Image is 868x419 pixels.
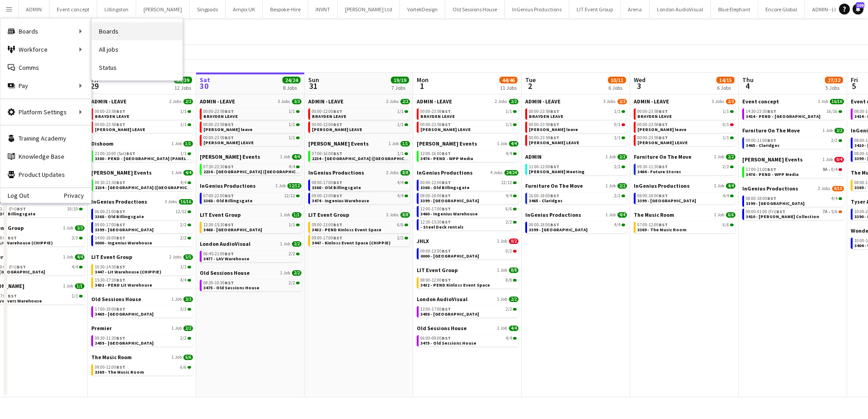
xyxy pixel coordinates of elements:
a: ADMIN - LEAVE3 Jobs2/3 [525,98,627,105]
span: 4/4 [292,154,301,160]
span: 1 Job [823,128,833,133]
a: Comms [0,58,91,77]
a: ADMIN - LEAVE2 Jobs2/2 [417,98,518,105]
span: 00:00-12:00 [420,180,451,185]
span: Helen Smith Events [417,140,477,147]
span: Chris Lane LEAVE [203,140,254,146]
span: BRAYDEN LEAVE [312,113,346,119]
a: Furniture On The Move1 Job2/2 [742,127,844,134]
div: InGenius Productions4 Jobs24/2400:00-12:00BST12/123368 - Old Billingsgate08:00-18:00BST4/43399 - ... [417,169,518,238]
a: 00:00-23:59BST0/1[PERSON_NAME] leave [529,122,625,132]
span: 1 Job [714,183,724,189]
span: BST [442,180,451,185]
span: BST [550,135,559,141]
span: 0/1 [614,122,621,127]
span: BST [225,164,234,170]
a: 07:30-22:30BST4/42234 - [GEOGRAPHIC_DATA] ([GEOGRAPHIC_DATA]) [203,164,300,174]
span: 1/1 [180,122,187,127]
a: 109 [853,4,863,15]
span: 2 Jobs [495,99,507,104]
span: BST [116,180,125,185]
div: Event concept1 Job16/1614:30-23:30BST16/163414 - PEND - [GEOGRAPHIC_DATA] [742,98,844,127]
span: 109 [856,2,864,8]
a: 00:00-23:59BST1/1[PERSON_NAME] LEAVE [529,135,625,145]
span: 00:00-23:59 [203,122,234,127]
span: BST [225,108,234,114]
div: ADMIN - LEAVE2 Jobs2/200:00-23:59BST1/1BRAYDEN LEAVE00:00-23:59BST1/1[PERSON_NAME] LEAVE [417,98,518,140]
span: BST [442,193,451,199]
a: 07:00-22:00BST12/123368 - Old Billingsgate [203,193,300,203]
span: BRAYDEN LEAVE [637,113,672,119]
span: 00:00-23:59 [637,109,668,114]
span: 07:30-22:30 [203,165,234,169]
a: ADMIN - LEAVE2 Jobs2/2 [308,98,410,105]
div: ADMIN - LEAVE3 Jobs2/300:00-23:59BST1/1BRAYDEN LEAVE00:00-23:59BST0/1[PERSON_NAME] leave00:00-23:... [525,98,627,153]
span: 9/10 [832,186,844,191]
a: Furniture On The Move1 Job2/2 [525,182,627,189]
span: 1/1 [614,109,621,114]
a: All jobs [92,40,182,58]
a: 00:00-12:00BST12/123368 - Old Billingsgate [420,180,517,190]
a: 00:00-12:00BST1/1BRAYDEN LEAVE [312,108,408,119]
a: InGenius Productions2 Jobs9/10 [742,185,844,192]
a: Product Updates [0,166,91,184]
span: 3 Jobs [278,99,290,104]
span: InGenius Productions [200,182,256,189]
a: 00:00-12:00BST1/1[PERSON_NAME] LEAVE [312,122,408,132]
span: 1/1 [183,141,193,146]
span: BST [442,108,451,114]
span: 00:00-23:59 [95,122,125,127]
a: ADMIN1 Job2/2 [525,153,627,160]
span: BST [116,122,125,127]
span: Furniture On The Move [525,182,583,189]
span: 4/4 [180,180,187,185]
span: 1/1 [289,136,295,140]
span: 3 Jobs [712,99,724,104]
span: 24/24 [504,170,518,175]
a: 00:00-23:59BST1/1[PERSON_NAME] LEAVE [95,122,191,132]
a: 23:00-10:00 (Sat)BST1/13380 - PEND - [GEOGRAPHIC_DATA] (PANEL VAN) [95,151,191,161]
span: 1/1 [289,122,295,127]
span: 2/2 [831,138,838,143]
span: BST [225,122,234,127]
span: 1 Job [497,141,507,146]
a: [PERSON_NAME] Events1 Job4/4 [91,169,193,176]
span: Chris Lane LEAVE [637,140,688,146]
span: 00:00-23:59 [203,136,234,140]
span: 1/1 [723,136,729,140]
span: 2/2 [834,128,844,133]
span: 00:00-23:59 [529,122,559,127]
span: 2/2 [723,165,729,169]
a: 07:00-16:00BST1/12234 - [GEOGRAPHIC_DATA] ([GEOGRAPHIC_DATA]) [312,151,408,161]
span: 8/8 [400,170,410,175]
span: ADMIN [525,153,542,160]
a: [PERSON_NAME] Events1 Job0/4 [742,156,844,163]
span: 2 Jobs [386,99,399,104]
span: 4 Jobs [490,170,503,175]
span: 1 Job [172,141,182,146]
span: 4/4 [289,165,295,169]
a: Privacy [64,192,91,199]
button: Arena [621,0,650,18]
span: BRAYDEN LEAVE [529,113,563,119]
span: 1/1 [723,109,729,114]
span: Chris Lane LEAVE [312,127,362,132]
span: 00:00-23:59 [420,122,451,127]
span: BST [550,108,559,114]
span: ADMIN - LEAVE [417,98,452,105]
span: BST [442,122,451,127]
button: LIT Event Group [569,0,621,18]
span: 2/2 [617,183,627,189]
span: ADMIN - LEAVE [91,98,127,105]
span: 3414 - PEND - Lancaster House [746,113,820,119]
span: 08:00-18:00 [746,196,776,201]
a: ADMIN - LEAVE3 Jobs2/3 [634,98,735,105]
span: 1 Job [714,154,724,160]
div: [PERSON_NAME] Events1 Job1/107:00-16:00BST1/12234 - [GEOGRAPHIC_DATA] ([GEOGRAPHIC_DATA]) [308,140,410,169]
span: 2/2 [183,99,193,104]
span: BRAYDEN LEAVE [203,113,238,119]
span: 1 Job [823,157,833,162]
span: 4/4 [831,196,838,201]
a: 00:00-23:59BST1/1BRAYDEN LEAVE [95,108,191,119]
span: Chris Ames leave [529,127,578,132]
